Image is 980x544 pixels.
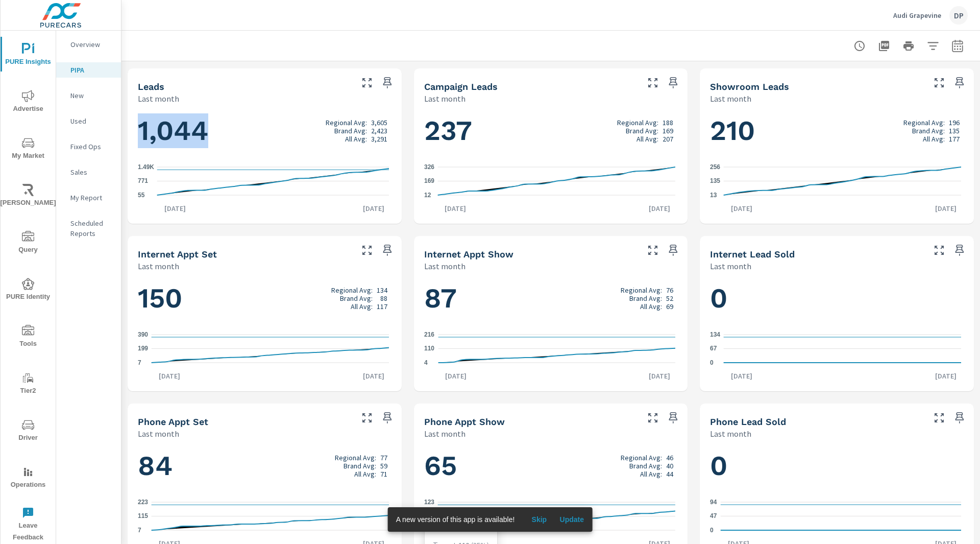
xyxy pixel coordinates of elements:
div: Fixed Ops [56,139,121,154]
button: Make Fullscreen [645,75,661,91]
p: Brand Avg: [629,294,662,302]
button: Make Fullscreen [931,75,947,91]
p: Regional Avg: [621,454,662,462]
h1: 210 [710,113,964,148]
text: 1.49K [138,163,154,171]
p: 76 [666,286,673,294]
text: 67 [710,345,717,352]
div: Used [56,113,121,129]
p: All Avg: [923,135,945,143]
p: Last month [710,260,751,272]
p: New [70,90,113,101]
span: PURE Identity [4,278,53,303]
p: 169 [663,127,673,135]
p: 44 [666,470,673,478]
p: 196 [949,119,960,127]
p: My Report [70,193,113,203]
p: Last month [138,260,179,272]
span: My Market [4,137,53,162]
text: 134 [710,331,720,338]
h5: Phone Appt Set [138,416,208,427]
button: Make Fullscreen [931,242,947,258]
button: Make Fullscreen [359,410,375,426]
p: Regional Avg: [326,119,367,127]
p: All Avg: [640,302,662,311]
p: Brand Avg: [912,127,945,135]
div: My Report [56,190,121,205]
button: Skip [523,511,555,528]
h1: 237 [424,113,678,148]
p: [DATE] [438,371,474,381]
p: 2,423 [371,127,387,135]
p: 46 [666,454,673,462]
text: 223 [138,499,148,506]
text: 123 [424,499,434,506]
button: Update [555,511,588,528]
h5: Internet Appt Show [424,249,513,259]
h5: Leads [138,81,164,92]
div: Scheduled Reports [56,216,121,241]
p: Overview [70,39,113,50]
p: Audi Grapevine [893,11,941,20]
p: [DATE] [642,203,677,214]
button: Make Fullscreen [645,242,661,258]
button: Make Fullscreen [645,410,661,426]
div: Overview [56,37,121,52]
p: Regional Avg: [903,119,945,127]
p: Fixed Ops [70,141,113,152]
text: 110 [424,345,434,352]
p: Brand Avg: [334,127,367,135]
text: 256 [710,163,720,171]
h1: 84 [138,448,391,483]
h1: 0 [710,448,964,483]
p: All Avg: [354,470,376,478]
span: Save this to your personalized report [665,75,681,91]
p: Regional Avg: [331,286,373,294]
span: Update [559,515,584,524]
p: [DATE] [356,371,391,381]
p: 69 [666,302,673,311]
p: 134 [377,286,387,294]
span: Skip [527,515,551,524]
p: 40 [666,462,673,470]
p: Regional Avg: [617,119,658,127]
p: 52 [666,294,673,302]
span: Leave Feedback [4,507,53,543]
p: Last month [424,428,465,440]
p: 117 [377,302,387,311]
p: 188 [663,119,673,127]
text: 12 [424,192,431,199]
p: Last month [138,92,179,105]
text: 0 [710,527,714,534]
text: 199 [138,345,148,352]
span: Advertise [4,90,53,115]
p: [DATE] [928,203,964,214]
p: Scheduled Reports [70,218,113,239]
h5: Showroom Leads [710,81,789,92]
text: 216 [424,331,434,338]
text: 55 [138,192,145,199]
p: All Avg: [636,135,658,143]
h5: Internet Lead Sold [710,249,795,259]
p: [DATE] [642,371,677,381]
span: Tools [4,325,53,350]
text: 4 [424,359,428,366]
text: 771 [138,178,148,185]
span: Save this to your personalized report [951,75,968,91]
h1: 0 [710,281,964,316]
p: Regional Avg: [621,286,662,294]
text: 169 [424,178,434,185]
text: 94 [710,499,717,506]
p: All Avg: [351,302,373,311]
p: Brand Avg: [340,294,373,302]
button: Print Report [898,36,919,56]
h5: Phone Appt Show [424,416,505,427]
p: All Avg: [640,470,662,478]
button: Make Fullscreen [931,410,947,426]
p: Last month [424,260,465,272]
p: 135 [949,127,960,135]
p: [DATE] [437,203,473,214]
p: 177 [949,135,960,143]
h1: 1,044 [138,113,391,148]
span: [PERSON_NAME] [4,184,53,209]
